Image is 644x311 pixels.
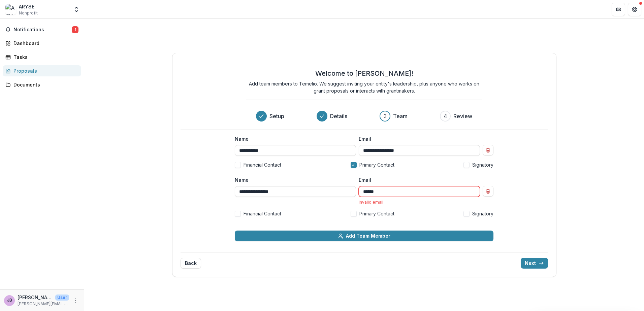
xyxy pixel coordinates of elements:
button: Back [181,258,201,269]
span: Financial Contact [244,161,281,168]
button: More [72,297,80,305]
h3: Review [453,112,472,120]
button: Add Team Member [235,231,493,241]
label: Email [359,135,476,142]
button: Get Help [628,3,641,16]
a: Documents [3,79,81,90]
button: Open entity switcher [72,3,81,16]
a: Proposals [3,65,81,76]
span: Notifications [13,27,72,33]
span: Nonprofit [19,10,38,16]
label: Email [359,176,476,183]
p: User [55,295,69,301]
p: [PERSON_NAME][EMAIL_ADDRESS][DOMAIN_NAME] [18,301,69,307]
div: Progress [256,111,472,122]
button: Remove team member [483,186,493,197]
button: Next [521,258,548,269]
button: Partners [612,3,625,16]
div: 3 [384,112,387,120]
div: 4 [444,112,447,120]
div: ARYSE [19,3,38,10]
p: [PERSON_NAME] [18,294,53,301]
label: Name [235,176,352,183]
h2: Welcome to [PERSON_NAME]! [315,69,413,77]
span: Financial Contact [244,210,281,217]
a: Tasks [3,51,81,63]
span: Signatory [472,161,493,168]
div: Tasks [13,54,76,61]
p: Add team members to Temelio. We suggest inviting your entity's leadership, plus anyone who works ... [246,80,482,94]
span: Primary Contact [359,210,394,217]
span: Signatory [472,210,493,217]
div: Documents [13,81,76,88]
div: Jenna Baron [7,298,12,303]
span: Primary Contact [359,161,394,168]
span: 1 [72,26,78,33]
a: Dashboard [3,38,81,49]
h3: Setup [269,112,284,120]
h3: Details [330,112,347,120]
label: Name [235,135,352,142]
button: Notifications1 [3,24,81,35]
div: Proposals [13,67,76,74]
img: ARYSE [5,4,16,15]
button: Remove team member [483,145,493,155]
h3: Team [393,112,408,120]
div: Invalid email [359,200,480,205]
div: Dashboard [13,40,76,47]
